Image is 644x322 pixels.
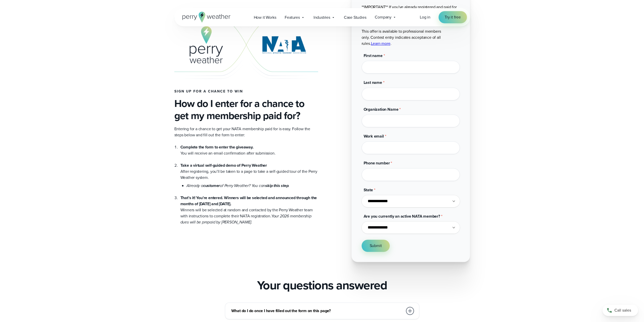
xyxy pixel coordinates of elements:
[445,14,461,20] span: Try it free
[231,308,403,314] h3: What do I do once I have filled out the form on this page?
[340,12,371,23] a: Case Studies
[439,11,467,23] a: Try it free
[364,213,440,219] span: Are you currently an active NATA member?
[265,183,288,188] strong: skip this step
[180,144,254,150] strong: Complete the form to enter the giveaway.
[174,98,318,122] h3: How do I enter for a chance to get my membership paid for?
[174,126,318,138] p: Entering for a chance to get your NATA membership paid for is easy. Follow the steps below and fi...
[180,195,317,207] strong: That’s it! You’re entered. Winners will be selected and announced through the months of [DATE] an...
[180,162,267,168] strong: Take a virtual self-guided demo of Perry Weather
[364,80,382,85] span: Last name
[174,89,318,93] h4: Sign up for a chance to win
[203,183,220,188] strong: customer
[375,14,391,20] span: Company
[371,41,390,46] a: Learn more
[186,183,290,188] em: Already a of Perry Weather? You can .
[364,133,384,139] span: Work email
[344,14,366,21] span: Case Studies
[254,14,276,21] span: How it Works
[364,187,373,193] span: State
[370,243,382,249] span: Submit
[362,240,390,252] button: Submit
[257,278,387,292] h2: Your questions answered
[180,189,318,225] li: Winners will be selected at random and contacted by the Perry Weather team with instructions to c...
[285,14,300,21] span: Features
[420,14,430,20] a: Log in
[364,160,390,166] span: Phone number
[314,14,330,21] span: Industries
[364,106,399,112] span: Organization Name
[614,307,631,313] span: Call sales
[250,12,281,23] a: How it Works
[180,213,311,225] em: Your 2026 membership dues will be prepaid by [PERSON_NAME].
[362,4,460,47] p: **IMPORTANT** If you've already registered and paid for your 2026 NATA membership, you're not eli...
[364,53,383,59] span: First name
[180,156,318,189] li: After registering, you’ll be taken to a page to take a self-guided tour of the Perry Weather system.
[180,144,318,156] li: You will receive an email confirmation after submission.
[603,305,638,316] a: Call sales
